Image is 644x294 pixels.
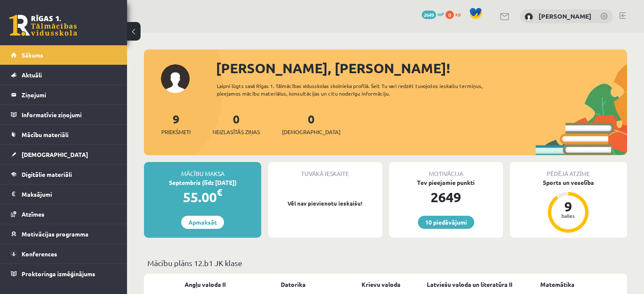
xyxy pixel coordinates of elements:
[556,213,581,218] div: balles
[422,11,436,19] span: 2649
[427,280,512,289] a: Latviešu valoda un literatūra II
[11,65,116,85] a: Aktuāli
[185,280,226,289] a: Angļu valoda II
[389,178,503,187] div: Tev pieejamie punkti
[217,186,222,198] span: €
[11,224,116,244] a: Motivācijas programma
[539,12,591,20] a: [PERSON_NAME]
[216,58,627,78] div: [PERSON_NAME], [PERSON_NAME]!
[213,111,260,136] a: 0Neizlasītās ziņas
[282,111,340,136] a: 0[DEMOGRAPHIC_DATA]
[281,280,306,289] a: Datorika
[445,11,465,17] a: 0 xp
[510,178,627,187] div: Sports un veselība
[147,257,624,269] p: Mācību plāns 12.b1 JK klase
[213,128,260,136] span: Neizlasītās ziņas
[22,105,116,124] legend: Informatīvie ziņojumi
[161,111,191,136] a: 9Priekšmeti
[510,162,627,178] div: Pēdējā atzīme
[22,184,116,204] legend: Maksājumi
[144,162,261,178] div: Mācību maksa
[11,184,116,204] a: Maksājumi
[272,199,378,208] p: Vēl nav pievienotu ieskaišu!
[422,11,444,17] a: 2649 mP
[389,187,503,207] div: 2649
[217,82,507,97] div: Laipni lūgts savā Rīgas 1. Tālmācības vidusskolas skolnieka profilā. Šeit Tu vari redzēt tuvojošo...
[11,204,116,224] a: Atzīmes
[418,216,474,229] a: 10 piedāvājumi
[510,178,627,234] a: Sports un veselība 9 balles
[11,244,116,264] a: Konferences
[22,230,88,238] span: Motivācijas programma
[144,178,261,187] div: Septembris (līdz [DATE])
[9,15,77,36] a: Rīgas 1. Tālmācības vidusskola
[22,51,43,59] span: Sākums
[22,151,88,158] span: [DEMOGRAPHIC_DATA]
[11,105,116,124] a: Informatīvie ziņojumi
[22,85,116,104] legend: Ziņojumi
[362,280,401,289] a: Krievu valoda
[11,125,116,144] a: Mācību materiāli
[455,11,461,17] span: xp
[437,11,444,17] span: mP
[445,11,454,19] span: 0
[144,187,261,207] div: 55.00
[181,216,224,229] a: Apmaksāt
[22,71,42,79] span: Aktuāli
[525,13,533,21] img: Viktorija Dreimane
[268,162,382,178] div: Tuvākā ieskaite
[22,210,44,218] span: Atzīmes
[556,200,581,213] div: 9
[22,270,95,278] span: Proktoringa izmēģinājums
[22,131,69,138] span: Mācību materiāli
[11,165,116,184] a: Digitālie materiāli
[161,128,191,136] span: Priekšmeti
[540,280,575,289] a: Matemātika
[22,170,72,178] span: Digitālie materiāli
[282,128,340,136] span: [DEMOGRAPHIC_DATA]
[11,145,116,164] a: [DEMOGRAPHIC_DATA]
[11,45,116,65] a: Sākums
[389,162,503,178] div: Motivācija
[22,250,57,258] span: Konferences
[11,264,116,283] a: Proktoringa izmēģinājums
[11,85,116,104] a: Ziņojumi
